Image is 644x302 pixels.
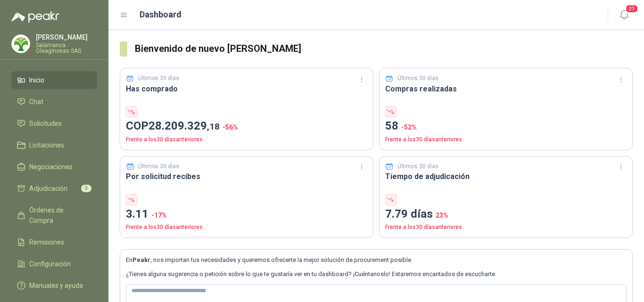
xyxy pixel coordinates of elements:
p: En , nos importan tus necesidades y queremos ofrecerte la mejor solución de procurement posible. [126,255,627,265]
b: Peakr [132,256,150,263]
h3: Tiempo de adjudicación [385,171,627,182]
p: COP [126,117,367,135]
span: ,18 [207,121,220,132]
a: Solicitudes [11,114,97,132]
span: Negociaciones [29,162,73,172]
p: Últimos 30 días [397,74,438,83]
span: Manuales y ayuda [29,280,83,291]
a: Licitaciones [11,136,97,154]
img: Logo peakr [11,11,59,23]
p: Frente a los 30 días anteriores [126,223,367,232]
span: Configuración [29,259,71,269]
span: 3 [81,185,91,192]
span: Remisiones [29,237,64,247]
a: Negociaciones [11,158,97,176]
img: Company Logo [12,35,30,53]
button: 21 [616,7,633,24]
h1: Dashboard [140,8,182,21]
a: Inicio [11,71,97,89]
span: Solicitudes [29,118,62,129]
span: -17 % [151,212,167,219]
h3: Compras realizadas [385,83,627,95]
a: Adjudicación3 [11,180,97,197]
span: -52 % [401,123,417,131]
span: Licitaciones [29,140,64,150]
span: -56 % [223,123,238,131]
p: 3.11 [126,205,367,223]
span: Adjudicación [29,183,67,194]
p: Últimos 30 días [138,162,179,171]
p: Salamanca Oleaginosas SAS [36,42,97,54]
p: 7.79 días [385,205,627,223]
span: 21 [625,4,638,13]
a: Manuales y ayuda [11,277,97,294]
p: [PERSON_NAME] [36,34,97,41]
a: Órdenes de Compra [11,201,97,229]
a: Remisiones [11,233,97,251]
p: Frente a los 30 días anteriores [385,223,627,232]
span: Inicio [29,75,44,85]
p: Últimos 30 días [397,162,438,171]
h3: Por solicitud recibes [126,171,367,182]
span: Chat [29,97,43,107]
span: 28.209.329 [149,119,220,132]
h3: Bienvenido de nuevo [PERSON_NAME] [135,41,633,56]
p: ¿Tienes alguna sugerencia o petición sobre lo que te gustaría ver en tu dashboard? ¡Cuéntanoslo! ... [126,269,627,279]
a: Chat [11,93,97,111]
h3: Has comprado [126,83,367,95]
span: 23 % [436,212,448,219]
span: Órdenes de Compra [29,205,88,226]
p: Últimos 30 días [138,74,179,83]
p: 58 [385,117,627,135]
p: Frente a los 30 días anteriores [385,135,627,144]
a: Configuración [11,255,97,273]
p: Frente a los 30 días anteriores [126,135,367,144]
